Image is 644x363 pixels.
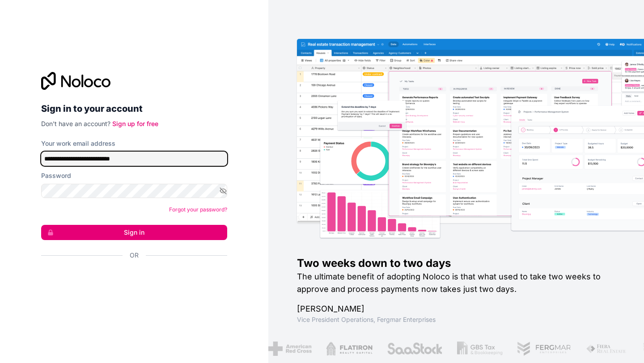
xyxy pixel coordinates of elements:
h1: Vice President Operations , Fergmar Enterprises [297,315,615,324]
span: Or [130,251,139,260]
img: /assets/fiera-fwj2N5v4.png [485,342,527,356]
img: /assets/saastock-C6Zbiodz.png [286,342,342,356]
img: /assets/gbstax-C-GtDUiK.png [356,342,402,356]
label: Password [41,171,71,180]
button: Sign in [41,225,227,240]
iframe: Sign in with Google Button [37,270,225,289]
span: Don't have an account? [41,120,110,127]
h1: [PERSON_NAME] [297,303,615,315]
img: /assets/phoenix-BREaitsQ.png [541,342,589,356]
a: Forgot your password? [169,206,227,213]
a: Sign up for free [112,120,158,127]
label: Your work email address [41,139,115,148]
input: Password [41,184,227,198]
input: Email address [41,152,227,166]
img: /assets/fergmar-CudnrXN5.png [416,342,470,356]
img: /assets/flatiron-C8eUkumj.png [225,342,271,356]
h2: The ultimate benefit of adopting Noloco is that what used to take two weeks to approve and proces... [297,270,615,295]
h1: Two weeks down to two days [297,256,615,270]
h2: Sign in to your account [41,101,227,117]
